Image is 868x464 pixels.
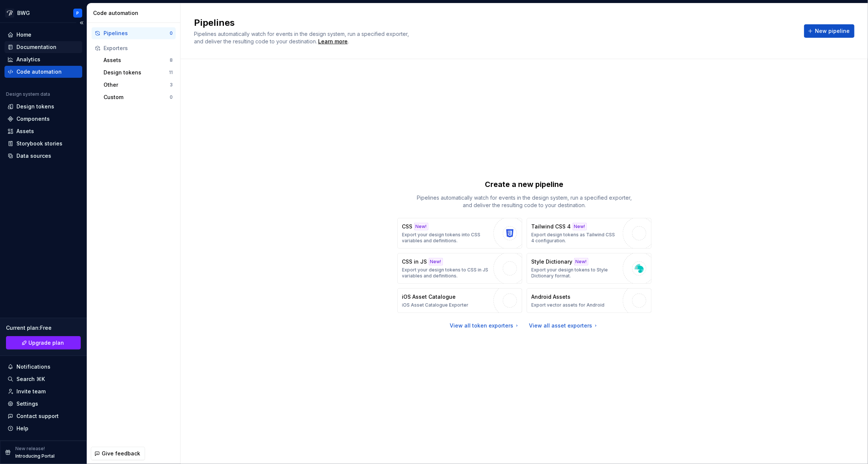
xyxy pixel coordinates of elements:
span: New pipeline [815,27,850,35]
a: Assets [4,125,82,137]
div: Data sources [16,152,51,160]
a: Data sources [4,150,82,162]
a: Storybook stories [4,138,82,150]
button: Search ⌘K [4,373,82,385]
button: Tailwind CSS 4New!Export design tokens as Tailwind CSS 4 configuration. [527,218,652,249]
div: New! [574,258,588,265]
a: Documentation [4,41,82,53]
div: Documentation [16,43,56,51]
a: Upgrade plan [6,336,81,350]
button: iOS Asset CatalogueiOS Asset Catalogue Exporter [397,288,522,313]
button: Give feedback [91,447,145,460]
div: Code automation [16,68,62,76]
button: Collapse sidebar [76,18,87,28]
div: Pipelines [104,30,170,37]
div: Custom [104,93,170,101]
button: Help [4,422,82,434]
a: View all token exporters [450,322,520,329]
button: Other3 [101,79,176,91]
span: . [317,39,349,44]
p: CSS [402,223,413,230]
p: iOS Asset Catalogue Exporter [402,302,469,308]
a: Home [4,29,82,41]
button: Style DictionaryNew!Export your design tokens to Style Dictionary format. [527,253,652,284]
p: Android Assets [532,293,571,301]
p: iOS Asset Catalogue [402,293,456,301]
div: BWG [17,9,30,17]
div: Design system data [6,91,50,97]
div: P [77,10,79,16]
a: Components [4,113,82,125]
p: Export your design tokens into CSS variables and definitions. [402,232,490,244]
div: Home [16,31,31,39]
button: BWGP [1,5,85,21]
div: Assets [16,127,34,135]
div: Design tokens [16,103,54,110]
button: Design tokens11 [101,67,176,79]
a: Code automation [4,66,82,78]
button: Custom0 [101,91,176,103]
p: Style Dictionary [532,258,573,265]
div: Notifications [16,363,50,371]
p: Introducing Portal [15,453,55,459]
button: Assets8 [101,54,176,66]
div: 8 [170,57,173,63]
div: 11 [169,70,173,76]
button: Android AssetsExport vector assets for Android [527,288,652,313]
div: Search ⌘K [16,375,45,383]
div: 0 [170,94,173,100]
div: 3 [170,82,173,88]
span: Upgrade plan [29,339,64,347]
p: Pipelines automatically watch for events in the design system, run a specified exporter, and deli... [412,194,637,209]
div: Components [16,115,50,123]
div: New! [414,223,428,230]
p: Create a new pipeline [485,179,564,190]
h2: Pipelines [194,17,795,29]
div: Code automation [93,9,177,17]
div: Other [104,81,170,89]
span: Give feedback [102,450,140,457]
p: Export your design tokens to Style Dictionary format. [532,267,619,279]
div: Assets [104,56,170,64]
a: Design tokens [4,101,82,113]
div: New! [429,258,443,265]
a: Analytics [4,53,82,65]
button: Contact support [4,410,82,422]
button: CSS in JSNew!Export your design tokens to CSS in JS variables and definitions. [397,253,522,284]
div: Exporters [104,44,173,52]
p: Export design tokens as Tailwind CSS 4 configuration. [532,232,619,244]
p: CSS in JS [402,258,427,265]
button: New pipeline [804,24,855,38]
p: New release! [15,446,45,452]
div: Design tokens [104,69,169,76]
div: Current plan : Free [6,324,81,332]
p: Tailwind CSS 4 [532,223,571,230]
button: CSSNew!Export your design tokens into CSS variables and definitions. [397,218,522,249]
p: Export your design tokens to CSS in JS variables and definitions. [402,267,490,279]
a: View all asset exporters [529,322,599,329]
div: Invite team [16,388,46,395]
div: Analytics [16,56,40,63]
img: ff384a2d-a2b2-4889-ba27-7ff0153ffc84.png [5,9,14,18]
button: Notifications [4,361,82,373]
a: Learn more [318,38,348,45]
div: Help [16,425,28,432]
span: Pipelines automatically watch for events in the design system, run a specified exporter, and deli... [194,31,410,44]
div: Contact support [16,412,59,420]
a: Invite team [4,385,82,397]
a: Settings [4,398,82,410]
div: Storybook stories [16,140,62,147]
button: Pipelines0 [92,27,176,39]
div: 0 [170,30,173,36]
div: New! [573,223,587,230]
p: Export vector assets for Android [532,302,605,308]
div: Settings [16,400,38,408]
